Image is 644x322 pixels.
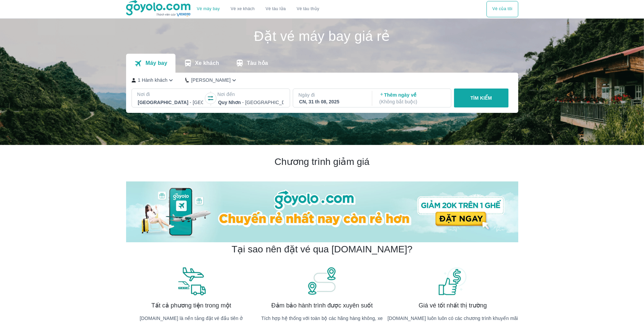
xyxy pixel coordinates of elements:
button: Vé của tôi [486,1,518,17]
img: banner [437,266,468,296]
span: Giá vé tốt nhất thị trường [419,301,487,309]
div: CN, 31 th 08, 2025 [299,98,365,105]
button: 1 Hành khách [132,77,175,84]
img: banner [176,266,207,296]
p: Ngày đi [299,92,365,98]
p: Thêm ngày về [379,92,445,105]
a: Vé xe khách [231,6,255,11]
h1: Đặt vé máy bay giá rẻ [126,29,518,43]
button: TÌM KIẾM [454,89,508,107]
p: Máy bay [145,60,167,67]
p: Nơi đến [217,91,284,98]
div: choose transportation mode [486,1,518,17]
p: ( Không bắt buộc ) [379,98,445,105]
h2: Tại sao nên đặt vé qua [DOMAIN_NAME]? [232,243,412,255]
div: choose transportation mode [191,1,325,17]
p: Tàu hỏa [247,60,268,67]
p: [PERSON_NAME] [191,77,231,83]
span: Đảm bảo hành trình được xuyên suốt [271,301,373,309]
p: 1 Hành khách [138,77,168,83]
button: [PERSON_NAME] [185,77,238,84]
a: Vé máy bay [197,6,220,11]
img: banner [307,266,337,296]
button: Vé tàu thủy [291,1,325,17]
h2: Chương trình giảm giá [126,156,518,168]
div: transportation tabs [126,54,276,73]
a: Vé tàu lửa [260,1,291,17]
img: banner-home [126,181,518,242]
p: Xe khách [195,60,219,67]
p: TÌM KIẾM [470,95,492,101]
span: Tất cả phương tiện trong một [151,301,231,309]
p: Nơi đi [137,91,204,98]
